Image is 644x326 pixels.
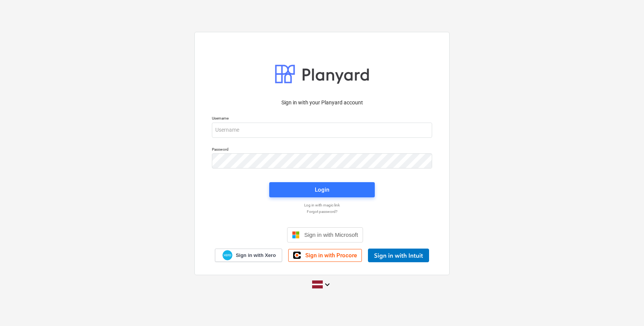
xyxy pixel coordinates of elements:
a: Forgot password? [208,209,436,214]
div: Login [315,185,329,195]
p: Sign in with your Planyard account [212,99,432,107]
p: Password [212,147,432,153]
img: Microsoft logo [292,231,300,239]
a: Sign in with Xero [215,249,283,262]
input: Username [212,123,432,138]
img: Xero logo [223,250,232,260]
p: Username [212,116,432,122]
a: Sign in with Procore [288,249,362,262]
span: Sign in with Xero [236,252,276,259]
span: Sign in with Procore [305,252,357,259]
button: Login [269,182,375,197]
a: Log in with magic link [208,203,436,208]
i: keyboard_arrow_down [323,280,332,289]
span: Sign in with Microsoft [304,232,358,238]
